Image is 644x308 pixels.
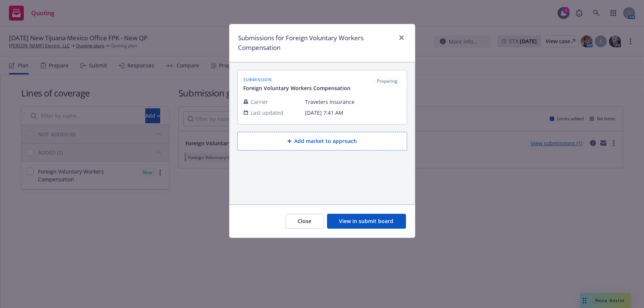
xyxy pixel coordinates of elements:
[251,98,269,106] span: Carrier
[237,132,407,150] button: Add market to approach
[377,78,398,85] span: Preparing
[327,214,406,229] button: View in submit board
[238,33,394,53] h1: Submissions for Foreign Voluntary Workers Compensation
[244,76,351,83] span: submission
[244,84,351,92] span: Foreign Voluntary Workers Compensation
[305,98,401,106] span: Travelers Insurance
[397,33,406,42] a: close
[286,214,324,229] button: Close
[251,109,284,117] span: Last updated
[305,109,401,117] span: [DATE] 7:41 AM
